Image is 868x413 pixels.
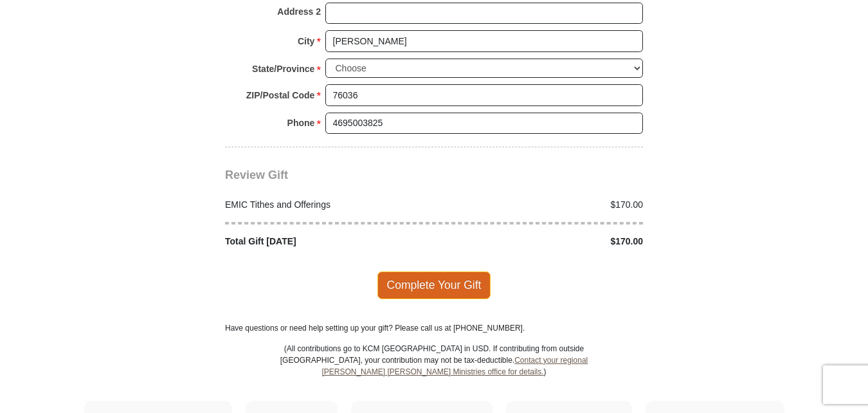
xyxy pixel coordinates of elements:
[219,198,435,212] div: EMIC Tithes and Offerings
[287,114,315,132] strong: Phone
[219,235,435,248] div: Total Gift [DATE]
[225,169,288,181] span: Review Gift
[280,343,588,401] p: (All contributions go to KCM [GEOGRAPHIC_DATA] in USD. If contributing from outside [GEOGRAPHIC_D...
[246,86,315,104] strong: ZIP/Postal Code
[377,271,491,298] span: Complete Your Gift
[298,32,314,50] strong: City
[434,235,650,248] div: $170.00
[434,198,650,212] div: $170.00
[225,322,643,334] p: Have questions or need help setting up your gift? Please call us at [PHONE_NUMBER].
[277,3,321,21] strong: Address 2
[252,60,314,78] strong: State/Province
[321,356,588,376] a: Contact your regional [PERSON_NAME] [PERSON_NAME] Ministries office for details.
